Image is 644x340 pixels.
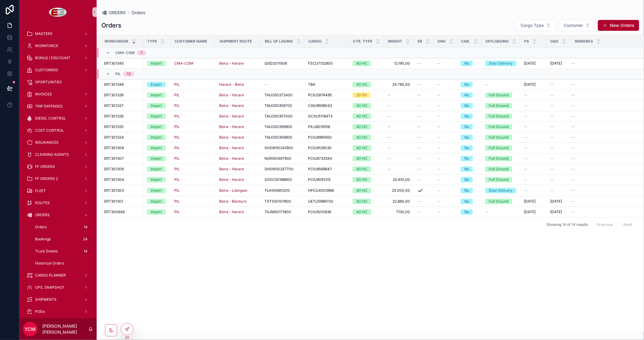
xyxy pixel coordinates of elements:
a: Import [147,135,167,140]
span: SHSW50241900 [264,146,293,150]
a: ERT301324 [104,135,140,140]
a: COST CONTROL [23,125,93,136]
a: Import [147,156,167,161]
span: TAUO50372400 [264,93,293,98]
span: ERT301328 [104,93,123,98]
span: -- [571,61,575,66]
span: -- [571,135,575,140]
span: -- [550,93,554,98]
span: -- [571,93,575,98]
span: CMA-CGM [115,50,135,55]
span: PCIU8985650 [308,135,332,140]
div: Full Ground [489,103,508,108]
a: -- [387,103,410,108]
img: App logo [49,7,67,17]
a: INVOICES [23,89,93,100]
a: Beira - Harare [219,93,257,98]
a: PIL [174,135,180,140]
span: -- [387,135,391,140]
a: -- [417,135,430,140]
a: 20 DV [353,92,380,98]
a: -- [550,146,567,150]
span: -- [387,103,391,108]
a: Import [147,114,167,119]
a: New Orders [598,20,639,31]
div: Door Delivery [489,61,513,66]
a: No [461,82,478,87]
a: PIL [174,146,212,150]
span: -- [571,114,575,119]
span: Beira - Harare [219,114,244,119]
a: -- [571,124,636,129]
span: ERT301327 [104,103,123,108]
div: Full Ground [489,114,508,119]
div: 40 HC [356,114,367,119]
span: Beira - Harare [219,61,244,66]
span: Customer [564,22,583,28]
a: PCIU9129030 [308,146,345,150]
span: [DATE] [524,82,536,87]
span: CUSTOMERS [35,68,58,72]
a: -- [571,146,636,150]
a: Import [147,103,167,108]
span: -- [437,61,441,66]
span: -- [437,114,441,119]
span: -- [550,103,554,108]
span: TBA [308,82,315,87]
a: ERT301345 [104,61,140,66]
span: -- [485,82,489,87]
a: -- [417,82,430,87]
a: -- [437,135,453,140]
a: Beira - Harare [219,124,244,129]
span: COST CONTROL [35,128,64,133]
a: TAUO50372400 [264,93,301,98]
a: -- [387,114,410,119]
a: -- [524,93,543,98]
span: PIL [174,146,180,150]
div: No [464,135,469,140]
a: No [461,103,478,108]
span: -- [550,82,554,87]
span: ORDERS [109,10,126,16]
span: -- [550,135,554,140]
a: CMA-CGM [174,61,193,66]
a: -- [571,93,636,98]
a: ERT301308 [104,146,140,150]
span: WORKFORCE [35,43,58,48]
div: 40 HC [356,156,367,161]
span: -- [387,146,391,150]
div: No [464,103,469,108]
a: 40 HC [353,114,380,119]
a: Full Ground [485,114,517,119]
span: TAUO50356900 [264,124,292,129]
span: -- [437,82,441,87]
div: Import [151,92,162,98]
span: -- [417,103,421,108]
span: -- [417,61,421,66]
span: -- [524,124,527,129]
div: Import [151,135,162,140]
span: Beira - Harare [219,135,244,140]
span: -- [550,146,554,150]
a: -- [437,124,453,129]
span: PIL [174,114,180,119]
a: -- [417,146,430,150]
a: Import [147,145,167,151]
span: -- [417,124,421,129]
a: 12.190,00 [387,61,410,66]
span: -- [437,135,441,140]
span: -- [417,82,421,87]
a: BONUS / DISCOUNT [23,53,93,63]
span: Beira - Harare [219,146,244,150]
a: -- [550,93,567,98]
span: ERT301326 [104,114,123,119]
a: Import [147,124,167,130]
a: Full Ground [485,135,517,140]
span: GCXU5118473 [308,114,332,119]
a: Harare - Beira [219,82,257,87]
span: DIESEL CONTROL [35,116,66,121]
a: Beira - Harare [219,146,257,150]
span: -- [417,135,421,140]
